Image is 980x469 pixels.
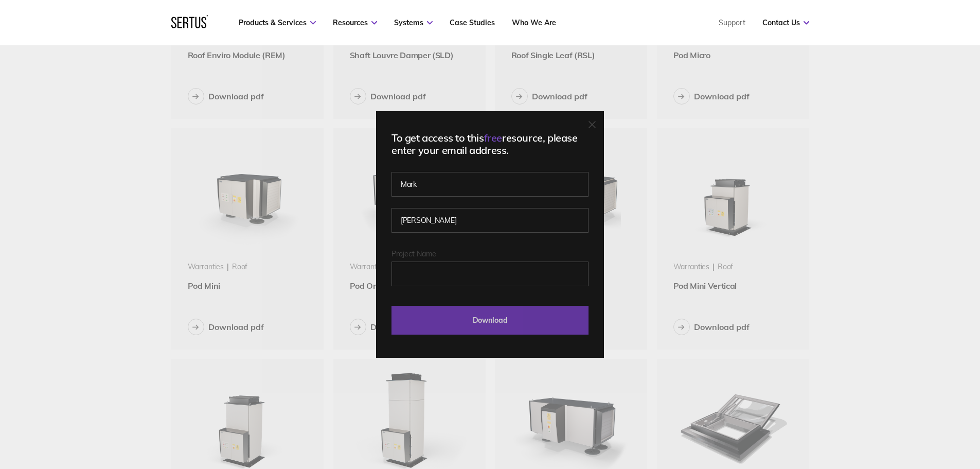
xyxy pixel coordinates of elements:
[391,172,589,197] input: First name*
[239,18,316,27] a: Products & Services
[484,131,502,144] span: free
[512,18,556,27] a: Who We Are
[394,18,433,27] a: Systems
[391,208,589,233] input: Last name*
[795,350,980,469] iframe: Chat Widget
[719,18,745,27] a: Support
[450,18,495,27] a: Case Studies
[391,132,589,157] div: To get access to this resource, please enter your email address.
[333,18,377,27] a: Resources
[391,249,436,258] span: Project Name
[391,306,589,335] input: Download
[762,18,809,27] a: Contact Us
